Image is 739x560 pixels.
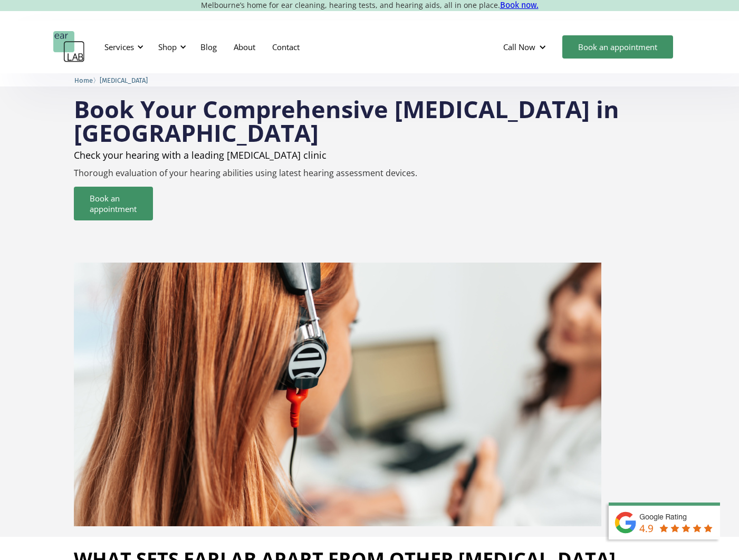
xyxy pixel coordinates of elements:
[100,76,148,84] span: [MEDICAL_DATA]
[495,31,557,63] div: Call Now
[74,76,93,84] span: Home
[53,31,85,63] a: home
[74,168,665,178] p: Thorough evaluation of your hearing abilities using latest hearing assessment devices.
[152,31,189,63] div: Shop
[74,97,665,144] h1: Book Your Comprehensive [MEDICAL_DATA] in [GEOGRAPHIC_DATA]
[74,150,665,160] h2: Check your hearing with a leading [MEDICAL_DATA] clinic
[74,263,601,526] img: A comprehensive hearing test at earLAB’s clinic in Melbourne
[264,32,308,62] a: Contact
[503,42,535,52] div: Call Now
[158,42,177,52] div: Shop
[225,32,264,62] a: About
[100,75,148,85] a: [MEDICAL_DATA]
[74,75,100,86] li: 〉
[562,35,673,59] a: Book an appointment
[74,75,93,85] a: Home
[98,31,147,63] div: Services
[192,32,225,62] a: Blog
[104,42,134,52] div: Services
[74,187,153,220] a: Book an appointment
